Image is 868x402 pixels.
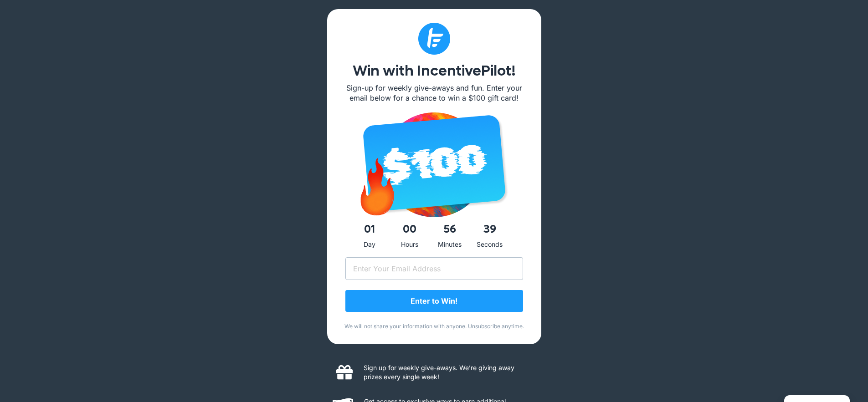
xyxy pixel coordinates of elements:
div: Seconds [472,239,508,250]
img: iPhone 16 - 73 [350,112,519,217]
div: Day [351,239,388,250]
p: We will not share your information with anyone. Unsubscribe anytime. [341,323,528,331]
span: 00 [391,220,428,239]
p: Sign-up for weekly give-aways and fun. Enter your email below for a chance to win a $100 gift card! [345,83,523,103]
span: 39 [472,220,508,239]
div: Hours [391,239,428,250]
div: Minutes [431,239,468,250]
span: 01 [351,220,388,239]
p: Sign up for weekly give-aways. We’re giving away prizes every single week! [364,363,532,381]
input: Enter to Win! [345,290,523,312]
img: giphy (2) [345,153,409,217]
span: 56 [431,220,468,239]
h1: Win with IncentivePilot! [345,64,523,78]
input: Enter Your Email Address [345,257,523,280]
img: Subtract (1) [418,23,450,55]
